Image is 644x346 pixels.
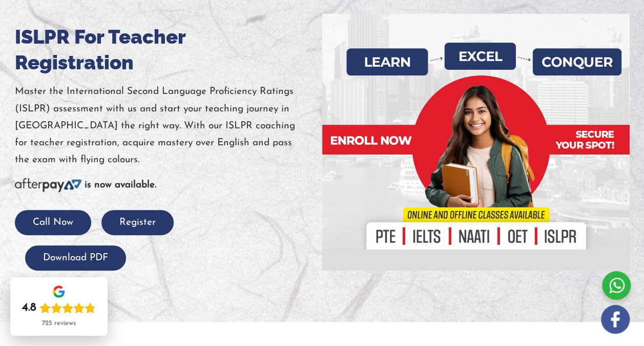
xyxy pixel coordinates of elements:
[101,218,174,227] a: Register
[15,218,91,227] a: Call Now
[15,83,322,168] p: Master the International Second Language Proficiency Ratings (ISLPR) assessment with us and start...
[15,178,81,192] img: Afterpay-Logo
[601,305,630,334] img: white-facebook.png
[15,210,91,235] button: Call Now
[22,301,36,315] div: 4.8
[85,180,156,190] b: is now available.
[25,245,126,271] button: Download PDF
[25,253,126,263] a: Download PDF
[101,210,174,235] button: Register
[22,301,96,315] div: Rating: 4.8 out of 5
[15,24,322,75] h1: ISLPR For Teacher Registration
[42,319,76,328] div: 725 reviews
